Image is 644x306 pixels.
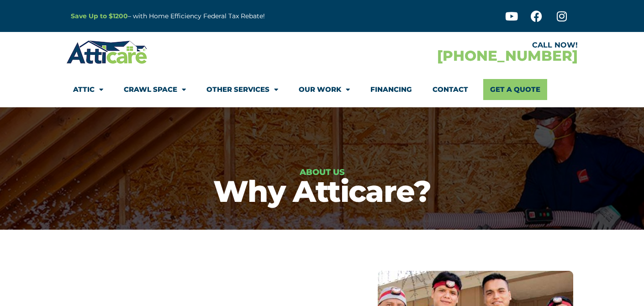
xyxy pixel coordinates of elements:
h6: About Us [5,168,639,176]
h1: Why Atticare? [5,176,639,206]
div: CALL NOW! [322,42,578,49]
p: – with Home Efficiency Federal Tax Rebate! [71,11,367,21]
a: Attic [73,79,103,100]
nav: Menu [73,79,571,100]
a: Save Up to $1200 [71,12,128,20]
a: Our Work [299,79,350,100]
a: Crawl Space [124,79,186,100]
a: Contact [433,79,468,100]
a: Get A Quote [483,79,547,100]
a: Financing [370,79,412,100]
a: Other Services [206,79,278,100]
